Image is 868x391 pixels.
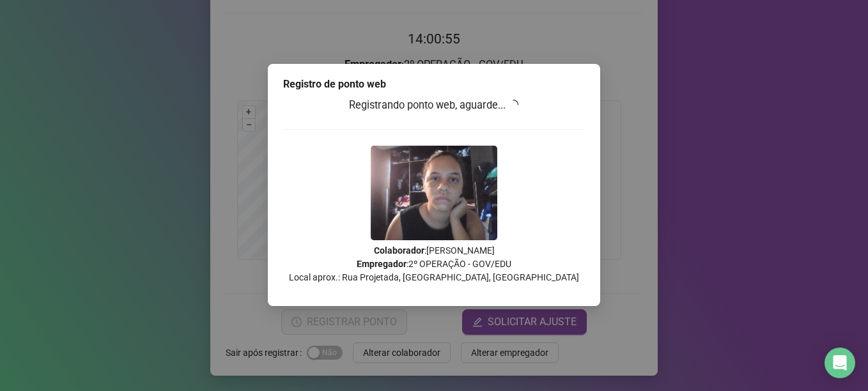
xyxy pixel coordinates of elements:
div: Registro de ponto web [283,77,585,92]
strong: Empregador [357,259,407,269]
strong: Colaborador [374,245,424,256]
span: loading [508,100,518,110]
div: Open Intercom Messenger [825,348,855,378]
h3: Registrando ponto web, aguarde... [283,97,585,114]
p: : [PERSON_NAME] : 2º OPERAÇÃO - GOV/EDU Local aprox.: Rua Projetada, [GEOGRAPHIC_DATA], [GEOGRAPH... [283,244,585,284]
img: Z [371,146,497,240]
